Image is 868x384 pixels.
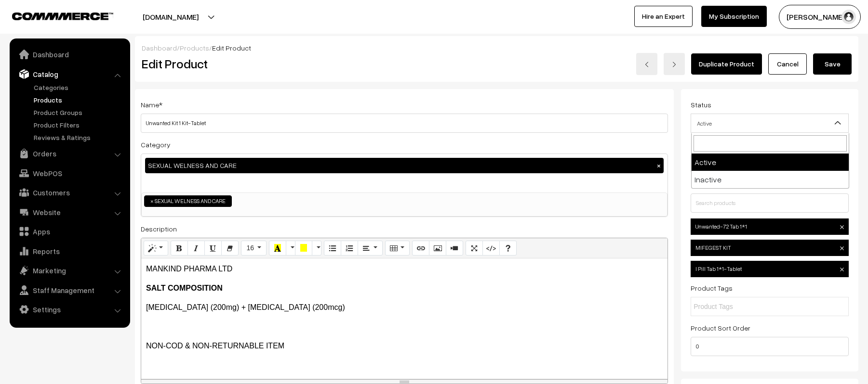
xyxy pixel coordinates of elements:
input: Search products [691,193,849,213]
label: Product Tags [691,283,733,293]
span: Unwanted-72 Tab 1*1 [691,218,849,235]
a: Product Groups [31,107,127,117]
li: Inactive [692,171,849,188]
button: Full Screen [466,241,483,256]
a: Product Filters [31,120,127,130]
span: Edit Product [212,44,251,52]
a: Customers [12,184,127,201]
div: SEXUAL WELNESS AND CARE [145,158,664,173]
p: [MEDICAL_DATA] (200mg) + [MEDICAL_DATA] (200mcg) [146,302,663,313]
a: WebPOS [12,165,127,182]
button: Ordered list (CTRL+SHIFT+NUM8) [341,241,358,256]
a: Reports [12,243,127,260]
p: NON-COD & NON-RETURNABLE ITEM [146,340,663,352]
a: Catalog [12,65,127,83]
img: COMMMERCE [12,13,113,20]
button: Bold (CTRL+B) [171,241,188,256]
a: Staff Management [12,282,127,299]
input: Product Tags [694,302,778,312]
button: Help [499,241,517,256]
button: Underline (CTRL+U) [204,241,222,256]
a: Reviews & Ratings [31,132,127,142]
button: More Color [286,241,295,256]
a: Settings [12,301,127,318]
button: Table [385,241,410,256]
button: More Color [312,241,321,256]
span: I Pill Tab 1*1-Tablet [691,261,849,277]
a: Categories [31,82,127,92]
div: resize [141,379,668,384]
span: Active [691,114,849,133]
button: Background Color [295,241,312,256]
button: Font Size [241,241,267,256]
b: SALT COMPOSITION [146,284,223,292]
input: Enter Number [691,337,849,356]
button: Paragraph [358,241,382,256]
label: Name [141,100,162,110]
a: Marketing [12,262,127,279]
a: Duplicate Product [691,53,762,75]
button: Save [813,53,852,75]
button: Code View [482,241,500,256]
img: close [840,225,844,229]
a: Cancel [768,53,807,75]
li: Active [692,154,849,171]
input: Name [141,114,668,133]
button: Style [144,241,168,256]
h2: Edit Product [142,56,429,71]
button: Remove Font Style (CTRL+\) [221,241,239,256]
label: Status [691,100,711,110]
img: close [840,268,844,271]
a: Orders [12,145,127,162]
button: Link (CTRL+K) [412,241,429,256]
a: Products [180,44,209,52]
a: Apps [12,223,127,240]
img: user [841,10,856,24]
label: Description [141,224,177,234]
button: Picture [429,241,446,256]
span: Active [691,115,848,132]
img: left-arrow.png [644,62,650,67]
button: Recent Color [269,241,286,256]
img: close [840,246,844,250]
a: Hire an Expert [634,6,693,27]
a: Dashboard [12,46,127,63]
button: Italic (CTRL+I) [187,241,205,256]
a: Dashboard [142,44,177,52]
span: × [150,197,154,205]
button: Video [446,241,463,256]
p: MANKIND PHARMA LTD [146,263,663,275]
li: SEXUAL WELNESS AND CARE [144,195,232,207]
button: [PERSON_NAME] [779,5,861,29]
span: MIFEGEST KIT [691,240,849,256]
a: Website [12,204,127,221]
label: Category [141,140,171,150]
label: Product Sort Order [691,323,750,333]
a: My Subscription [701,6,767,27]
a: COMMMERCE [12,10,96,21]
button: Unordered list (CTRL+SHIFT+NUM7) [324,241,341,256]
img: right-arrow.png [671,62,677,67]
button: [DOMAIN_NAME] [109,5,232,29]
div: / / [142,43,852,53]
span: 16 [246,244,254,252]
button: × [654,161,663,170]
a: Products [31,95,127,105]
